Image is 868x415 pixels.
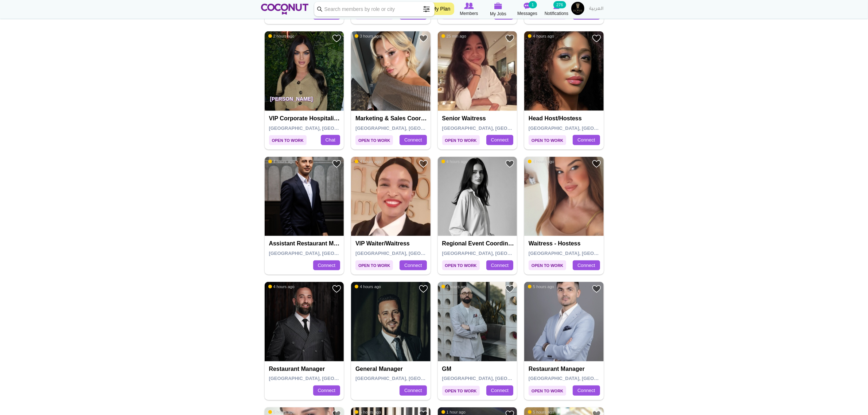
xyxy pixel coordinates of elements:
[529,260,566,270] span: Open to Work
[269,125,373,131] span: [GEOGRAPHIC_DATA], [GEOGRAPHIC_DATA]
[355,410,381,415] span: 5 hours ago
[268,284,295,289] span: 4 hours ago
[553,3,560,9] img: Notifications
[400,385,427,396] a: Connect
[268,159,295,164] span: 4 hours ago
[529,135,566,145] span: Open to Work
[355,34,381,39] span: 3 hours ago
[486,385,513,396] a: Connect
[573,385,600,396] a: Connect
[321,135,340,145] a: Chat
[505,34,514,43] a: Add to Favourites
[332,34,341,43] a: Add to Favourites
[419,34,428,43] a: Add to Favourites
[442,376,546,381] span: [GEOGRAPHIC_DATA], [GEOGRAPHIC_DATA]
[355,240,428,247] h4: VIP Waiter/Waitress
[528,284,554,289] span: 5 hours ago
[419,159,428,168] a: Add to Favourites
[529,240,601,247] h4: Waitress - hostess
[505,159,514,168] a: Add to Favourites
[441,159,468,164] span: 4 hours ago
[419,284,428,294] a: Add to Favourites
[442,260,480,270] span: Open to Work
[505,284,514,294] a: Add to Favourites
[592,159,601,168] a: Add to Favourites
[355,115,428,122] h4: Marketing & Sales Coordinator
[553,1,566,8] small: 276
[484,2,513,18] a: My Jobs My Jobs
[355,251,459,256] span: [GEOGRAPHIC_DATA], [GEOGRAPHIC_DATA]
[313,260,340,271] a: Connect
[592,34,601,43] a: Add to Favourites
[332,284,341,294] a: Add to Favourites
[441,34,466,39] span: 25 min ago
[442,251,546,256] span: [GEOGRAPHIC_DATA], [GEOGRAPHIC_DATA]
[455,2,484,17] a: Browse Members Members
[529,376,632,381] span: [GEOGRAPHIC_DATA], [GEOGRAPHIC_DATA]
[268,34,295,39] span: 2 hours ago
[529,1,537,8] small: 1
[442,386,480,396] span: Open to Work
[355,284,381,289] span: 4 hours ago
[441,410,466,415] span: 1 hour ago
[529,125,632,131] span: [GEOGRAPHIC_DATA], [GEOGRAPHIC_DATA]
[524,3,531,9] img: Messages
[400,260,427,271] a: Connect
[542,2,571,17] a: Notifications Notifications 276
[355,135,393,145] span: Open to Work
[442,125,546,131] span: [GEOGRAPHIC_DATA], [GEOGRAPHIC_DATA]
[332,159,341,168] a: Add to Favourites
[355,260,393,270] span: Open to Work
[355,376,459,381] span: [GEOGRAPHIC_DATA], [GEOGRAPHIC_DATA]
[513,2,542,17] a: Messages Messages 1
[529,386,566,396] span: Open to Work
[494,3,502,9] img: My Jobs
[486,135,513,145] a: Connect
[528,159,554,164] span: 4 hours ago
[486,260,513,271] a: Connect
[428,3,454,15] a: My Plan
[265,90,344,111] p: [PERSON_NAME]
[269,366,342,372] h4: Restaurant Manager
[490,10,506,18] span: My Jobs
[269,135,307,145] span: Open to Work
[529,366,601,372] h4: Restaurant Manager
[269,376,373,381] span: [GEOGRAPHIC_DATA], [GEOGRAPHIC_DATA]
[269,240,342,247] h4: Assistant Restaurant Manager
[517,10,537,17] span: Messages
[442,366,515,372] h4: GM
[528,410,554,415] span: 5 hours ago
[529,251,632,256] span: [GEOGRAPHIC_DATA], [GEOGRAPHIC_DATA]
[573,260,600,271] a: Connect
[355,366,428,372] h4: General Manager
[441,284,468,289] span: 4 hours ago
[528,34,554,39] span: 4 hours ago
[269,251,373,256] span: [GEOGRAPHIC_DATA], [GEOGRAPHIC_DATA]
[355,159,381,164] span: 4 hours ago
[545,10,568,17] span: Notifications
[313,385,340,396] a: Connect
[314,2,435,16] input: Search members by role or city
[592,284,601,294] a: Add to Favourites
[586,2,607,16] a: العربية
[442,240,515,247] h4: Regional event coordinator
[442,115,515,122] h4: Senior Waitress
[442,135,480,145] span: Open to Work
[529,115,601,122] h4: Head Host/Hostess
[355,125,459,131] span: [GEOGRAPHIC_DATA], [GEOGRAPHIC_DATA]
[269,115,342,122] h4: VIP Corporate Hospitality Concierge and PR
[460,10,478,17] span: Members
[268,410,295,415] span: 5 hours ago
[573,135,600,145] a: Connect
[261,4,309,15] img: Home
[464,3,474,9] img: Browse Members
[400,135,427,145] a: Connect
